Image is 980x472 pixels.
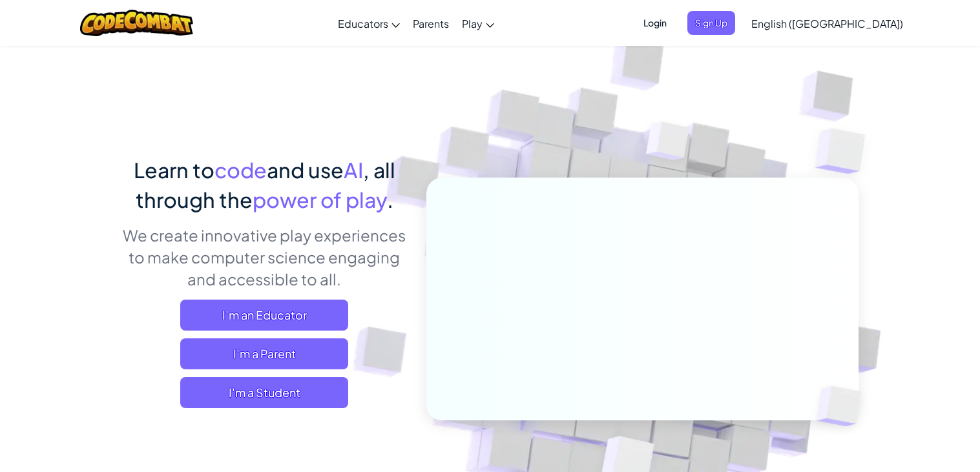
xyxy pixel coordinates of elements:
[751,17,903,30] span: English ([GEOGRAPHIC_DATA])
[80,10,193,36] img: CodeCombat logo
[789,97,901,206] img: Overlap cubes
[621,96,714,192] img: Overlap cubes
[636,11,674,35] button: Login
[180,338,348,369] a: I'm a Parent
[344,157,363,183] span: AI
[180,300,348,331] a: I'm an Educator
[134,157,214,183] span: Learn to
[687,11,735,35] button: Sign Up
[267,157,344,183] span: and use
[214,157,267,183] span: code
[406,6,455,41] a: Parents
[180,377,348,408] button: I'm a Student
[338,17,388,30] span: Educators
[745,6,910,41] a: English ([GEOGRAPHIC_DATA])
[387,187,393,212] span: .
[455,6,501,41] a: Play
[331,6,406,41] a: Educators
[795,359,891,453] img: Overlap cubes
[462,17,483,30] span: Play
[122,224,407,290] p: We create innovative play experiences to make computer science engaging and accessible to all.
[253,187,387,212] span: power of play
